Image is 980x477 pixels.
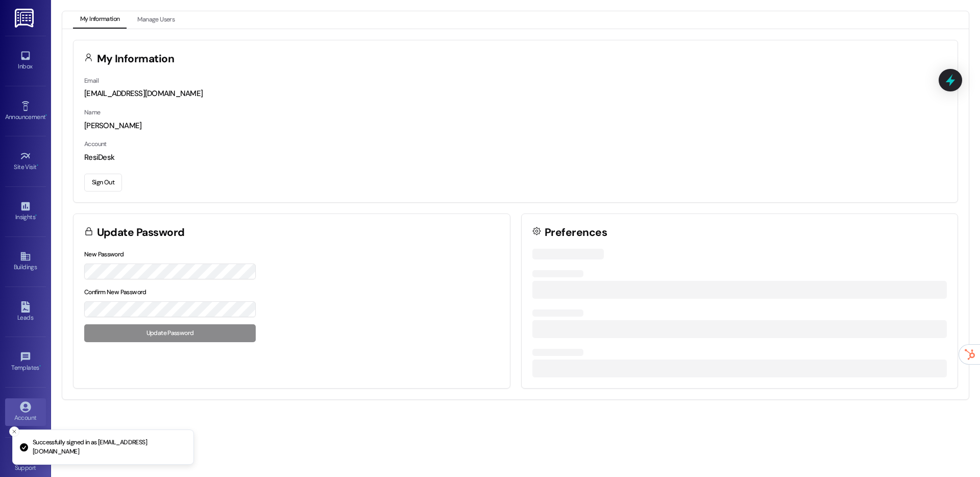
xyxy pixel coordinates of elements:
[45,112,47,119] span: •
[5,248,46,275] a: Buildings
[5,298,46,326] a: Leads
[97,227,185,238] h3: Update Password
[84,108,101,116] label: Name
[33,438,185,456] p: Successfully signed in as [EMAIL_ADDRESS][DOMAIN_NAME]
[5,448,46,476] a: Support
[39,363,41,370] span: •
[73,11,127,29] button: My Information
[84,121,947,131] div: [PERSON_NAME]
[84,140,107,148] label: Account
[5,47,46,75] a: Inbox
[9,426,19,437] button: Close toast
[84,174,122,192] button: Sign Out
[130,11,182,29] button: Manage Users
[5,198,46,225] a: Insights •
[84,250,124,258] label: New Password
[37,162,38,169] span: •
[35,212,37,219] span: •
[545,227,607,238] h3: Preferences
[84,288,146,296] label: Confirm New Password
[5,398,46,426] a: Account
[84,152,947,163] div: ResiDesk
[97,54,175,64] h3: My Information
[5,348,46,376] a: Templates •
[84,77,99,85] label: Email
[15,9,36,28] img: ResiDesk Logo
[5,148,46,175] a: Site Visit •
[84,88,947,99] div: [EMAIL_ADDRESS][DOMAIN_NAME]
